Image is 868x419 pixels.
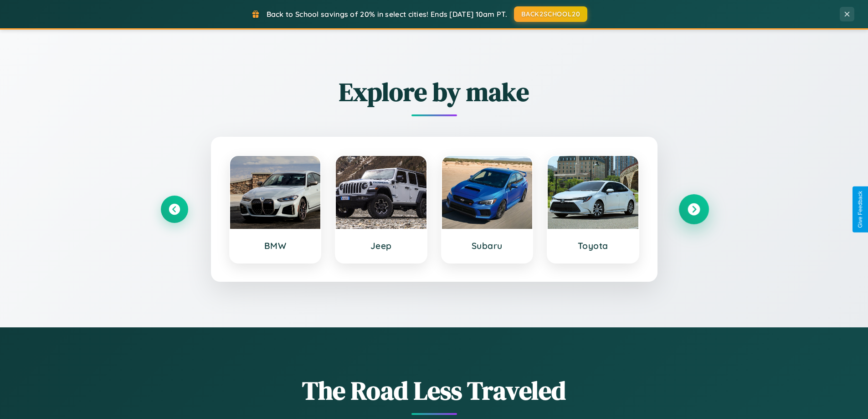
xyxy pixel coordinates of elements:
[514,6,587,22] button: BACK2SCHOOL20
[345,240,417,251] h3: Jeep
[267,10,507,19] span: Back to School savings of 20% in select cities! Ends [DATE] 10am PT.
[557,240,629,251] h3: Toyota
[161,373,708,408] h1: The Road Less Traveled
[857,191,863,228] div: Give Feedback
[161,74,708,109] h2: Explore by make
[239,240,312,251] h3: BMW
[451,240,524,251] h3: Subaru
